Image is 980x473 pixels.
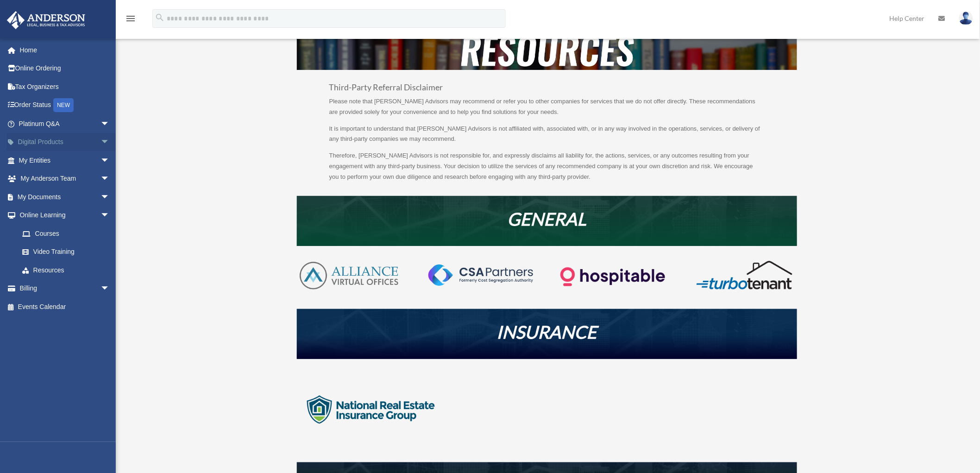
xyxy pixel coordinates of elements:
[6,133,124,151] a: Digital Productsarrow_drop_down
[560,260,665,294] img: Logo-transparent-dark
[101,188,119,207] span: arrow_drop_down
[155,13,165,23] i: search
[6,41,124,59] a: Home
[507,208,586,229] em: GENERAL
[6,59,124,78] a: Online Ordering
[959,12,973,25] img: User Pic
[101,133,119,152] span: arrow_drop_down
[6,96,124,115] a: Order StatusNEW
[101,151,119,170] span: arrow_drop_down
[6,297,124,316] a: Events Calendar
[6,114,124,133] a: Platinum Q&Aarrow_drop_down
[692,260,797,290] img: turbotenant
[6,206,124,225] a: Online Learningarrow_drop_down
[6,170,124,188] a: My Anderson Teamarrow_drop_down
[13,243,124,261] a: Video Training
[6,279,124,298] a: Billingarrow_drop_down
[428,265,533,286] img: CSA-partners-Formerly-Cost-Segregation-Authority
[101,206,119,225] span: arrow_drop_down
[13,261,119,279] a: Resources
[6,188,124,206] a: My Documentsarrow_drop_down
[297,260,401,291] img: AVO-logo-1-color
[125,13,136,24] i: menu
[101,114,119,133] span: arrow_drop_down
[297,31,797,69] img: resources-header
[101,170,119,189] span: arrow_drop_down
[53,98,74,112] div: NEW
[13,224,124,243] a: Courses
[497,321,597,342] em: INSURANCE
[329,124,765,151] p: It is important to understand that [PERSON_NAME] Advisors is not affiliated with, associated with...
[329,96,765,124] p: Please note that [PERSON_NAME] Advisors may recommend or refer you to other companies for service...
[297,373,445,447] img: logo-nreig
[6,77,124,96] a: Tax Organizers
[125,16,136,24] a: menu
[4,11,88,29] img: Anderson Advisors Platinum Portal
[329,151,765,182] p: Therefore, [PERSON_NAME] Advisors is not responsible for, and expressly disclaims all liability f...
[329,83,765,96] h3: Third-Party Referral Disclaimer
[101,279,119,298] span: arrow_drop_down
[6,151,124,170] a: My Entitiesarrow_drop_down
